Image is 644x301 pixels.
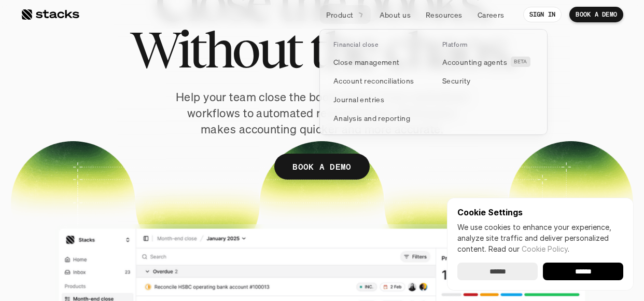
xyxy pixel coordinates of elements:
p: Journal entries [333,94,384,105]
p: Analysis and reporting [333,113,410,124]
p: Financial close [333,41,378,48]
p: About us [380,9,411,20]
p: Help your team close the books faster. From centralized workflows to automated reconciliations, W... [172,89,472,137]
a: Resources [419,5,469,24]
p: Close management [333,57,400,67]
p: BOOK A DEMO [292,159,352,174]
p: Platform [442,41,468,48]
a: Account reconciliations [327,71,431,90]
a: Analysis and reporting [327,108,431,127]
a: BOOK A DEMO [569,7,623,22]
p: Security [442,75,470,86]
a: Cookie Policy [522,244,568,253]
span: Read our . [488,244,569,253]
p: Accounting agents [442,57,507,67]
p: BOOK A DEMO [576,11,617,18]
a: Careers [471,5,511,24]
a: Privacy Policy [122,198,168,205]
a: BOOK A DEMO [274,154,370,180]
a: About us [373,5,417,24]
p: Careers [478,9,505,20]
a: SIGN IN [523,7,562,22]
span: the [310,26,376,73]
p: We use cookies to enhance your experience, analyze site traffic and deliver personalized content. [457,222,623,254]
a: Accounting agentsBETA [436,52,540,71]
p: Cookie Settings [457,208,623,216]
p: Resources [426,9,463,20]
p: Account reconciliations [333,75,414,86]
h2: BETA [514,59,527,65]
a: Security [436,71,540,90]
span: Without [130,26,301,73]
a: Close management [327,52,431,71]
a: Journal entries [327,90,431,108]
p: SIGN IN [529,11,556,18]
p: Product [326,9,354,20]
